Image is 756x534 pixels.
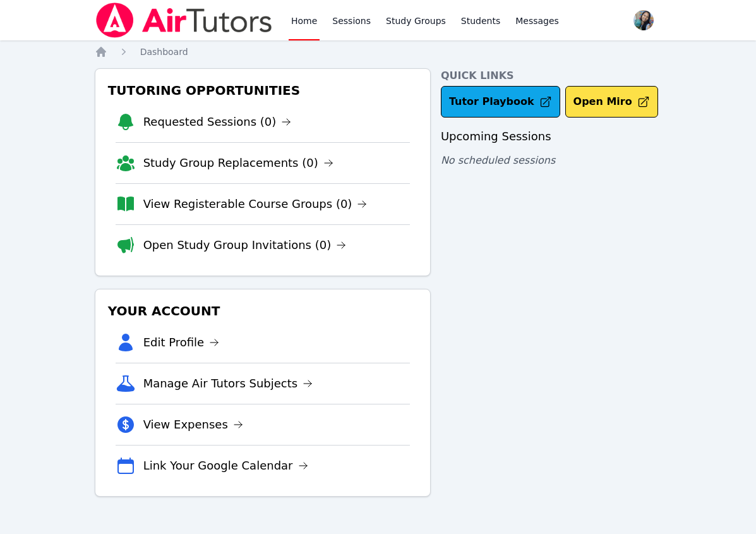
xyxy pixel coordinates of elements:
[95,3,273,38] img: Air Tutors
[143,457,308,475] a: Link Your Google Calendar
[441,86,560,118] a: Tutor Playbook
[441,128,662,145] h3: Upcoming Sessions
[105,79,420,102] h3: Tutoring Opportunities
[143,375,313,392] a: Manage Air Tutors Subjects
[140,46,188,58] a: Dashboard
[565,86,658,118] button: Open Miro
[441,154,555,166] span: No scheduled sessions
[143,334,220,351] a: Edit Profile
[515,15,559,27] span: Messages
[95,46,662,58] nav: Breadcrumb
[143,195,368,213] a: View Registerable Course Groups (0)
[143,113,292,131] a: Requested Sessions (0)
[441,68,662,83] h4: Quick Links
[140,47,188,57] span: Dashboard
[143,154,333,172] a: Study Group Replacements (0)
[143,236,347,254] a: Open Study Group Invitations (0)
[143,416,243,434] a: View Expenses
[105,300,420,322] h3: Your Account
